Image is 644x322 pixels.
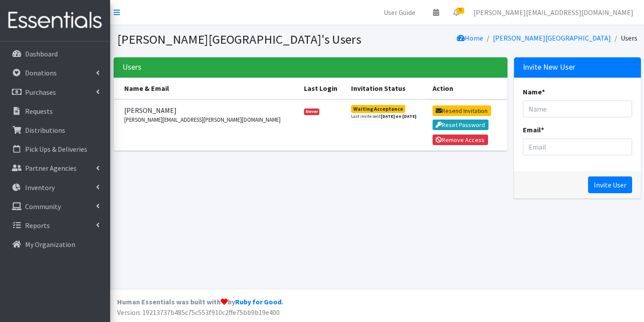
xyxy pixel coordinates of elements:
a: Donations [4,64,107,82]
label: Name [523,86,545,97]
span: [PERSON_NAME] [124,105,293,116]
a: Inventory [4,179,107,196]
p: Community [25,202,61,211]
th: Last Login [299,78,346,99]
p: Distributions [25,126,65,135]
a: Dashboard [4,45,107,63]
a: 76 [446,4,466,21]
a: My Organization [4,236,107,253]
th: Action [427,78,507,99]
a: [PERSON_NAME][GEOGRAPHIC_DATA] [493,34,611,42]
span: Never [304,109,320,115]
p: Purchases [25,88,56,97]
li: Users [611,32,637,45]
button: Remove Access [433,135,488,145]
div: Waiting Acceptance [353,106,403,112]
h3: Users [122,63,141,72]
h1: [PERSON_NAME][GEOGRAPHIC_DATA]'s Users [117,32,374,47]
p: Dashboard [25,49,58,58]
label: Email [523,124,544,135]
p: Donations [25,68,57,77]
abbr: required [542,87,545,96]
img: HumanEssentials [4,6,107,35]
p: Requests [25,107,53,116]
small: [PERSON_NAME][EMAIL_ADDRESS][PERSON_NAME][DOMAIN_NAME] [124,116,293,124]
a: Distributions [4,121,107,139]
th: Name & Email [114,78,299,99]
p: Partner Agencies [25,164,77,172]
a: Partner Agencies [4,159,107,177]
strong: Human Essentials was built with by . [117,297,283,306]
input: Name [523,101,632,117]
a: Requests [4,102,107,120]
a: User Guide [377,4,422,21]
span: 76 [456,7,464,14]
a: Reports [4,217,107,234]
abbr: required [541,125,544,134]
p: Reports [25,221,50,230]
a: Community [4,198,107,215]
h3: Invite New User [523,63,575,72]
p: My Organization [25,240,75,249]
p: Pick Ups & Deliveries [25,145,87,154]
button: Reset Password [433,120,489,130]
a: [PERSON_NAME][EMAIL_ADDRESS][DOMAIN_NAME] [466,4,640,21]
a: Purchases [4,83,107,101]
th: Invitation Status [346,78,427,99]
a: Home [457,34,483,42]
a: Ruby for Good [235,297,281,306]
a: Pick Ups & Deliveries [4,140,107,158]
span: Version: 19213737b485c75c553f910c2ffe75bb9b19e400 [117,308,280,317]
strong: [DATE] on [DATE] [381,113,416,119]
small: Last invite sent [351,113,416,120]
input: Email [523,139,632,155]
input: Invite User [588,176,632,193]
p: Inventory [25,183,55,192]
button: Resend Invitation [433,105,491,116]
